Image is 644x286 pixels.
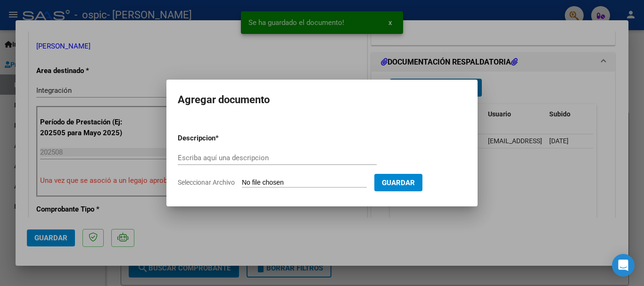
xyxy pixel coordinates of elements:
[374,174,422,191] button: Guardar
[178,179,235,186] span: Seleccionar Archivo
[178,133,264,144] p: Descripcion
[382,179,415,187] span: Guardar
[178,91,466,109] h2: Agregar documento
[612,254,635,277] div: Open Intercom Messenger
